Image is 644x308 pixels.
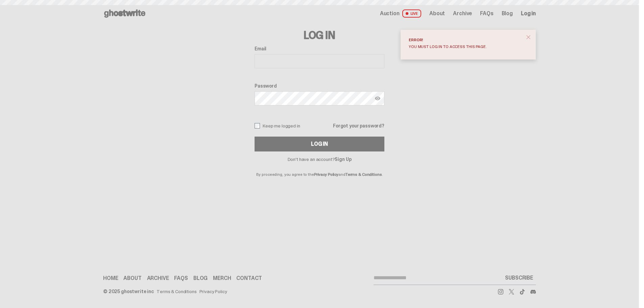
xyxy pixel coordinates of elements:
[174,276,188,281] a: FAQs
[335,156,351,162] a: Sign Up
[380,9,421,18] a: Auction LIVE
[345,172,382,177] a: Terms & Conditions
[255,123,300,128] label: Keep me logged in
[521,11,536,16] a: Log in
[193,276,208,281] a: Blog
[255,137,384,151] button: Log In
[453,11,472,16] a: Archive
[311,141,328,147] div: Log In
[255,83,384,89] label: Password
[199,289,227,294] a: Privacy Policy
[255,30,384,41] h3: Log In
[380,11,400,16] span: Auction
[255,157,384,162] p: Don't have an account?
[103,289,154,294] div: © 2025 ghostwrite inc
[502,271,536,285] button: SUBSCRIBE
[236,276,262,281] a: Contact
[402,9,422,18] span: LIVE
[409,38,522,42] div: Error!
[103,276,118,281] a: Home
[522,31,534,43] button: close
[429,11,445,16] a: About
[502,11,513,16] a: Blog
[255,162,384,176] p: By proceeding, you agree to the and .
[157,289,196,294] a: Terms & Conditions
[123,276,141,281] a: About
[480,11,493,16] a: FAQs
[409,45,522,49] div: You must log in to access this page.
[255,123,260,128] input: Keep me logged in
[333,123,384,128] a: Forgot your password?
[147,276,169,281] a: Archive
[255,46,384,51] label: Email
[375,96,380,101] img: Show password
[213,276,231,281] a: Merch
[314,172,338,177] a: Privacy Policy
